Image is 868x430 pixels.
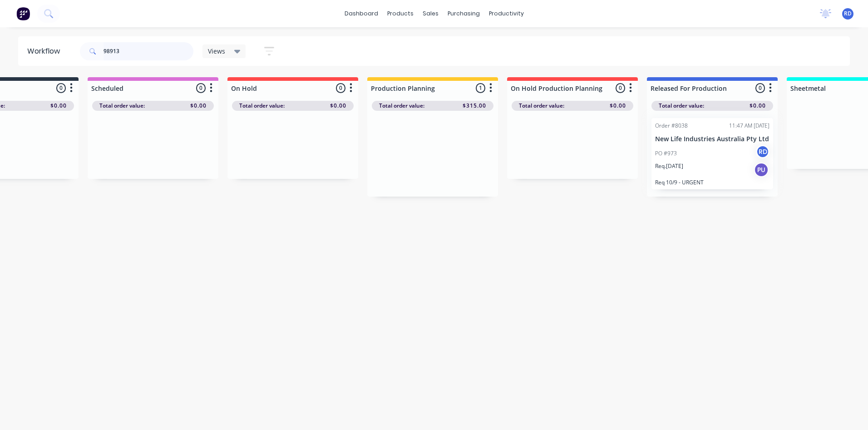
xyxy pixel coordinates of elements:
[484,7,528,20] div: productivity
[379,102,424,110] span: Total order value:
[844,10,852,18] span: RD
[50,102,67,110] span: $0.00
[610,102,626,110] span: $0.00
[383,7,418,20] div: products
[99,102,145,110] span: Total order value:
[239,102,285,110] span: Total order value:
[16,7,30,20] img: Factory
[190,102,207,110] span: $0.00
[208,46,225,56] span: Views
[750,102,766,110] span: $0.00
[27,46,64,57] div: Workflow
[519,102,564,110] span: Total order value:
[418,7,443,20] div: sales
[463,102,486,110] span: $315.00
[330,102,346,110] span: $0.00
[443,7,484,20] div: purchasing
[340,7,383,20] a: dashboard
[104,42,193,60] input: Search for orders...
[659,102,704,110] span: Total order value:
